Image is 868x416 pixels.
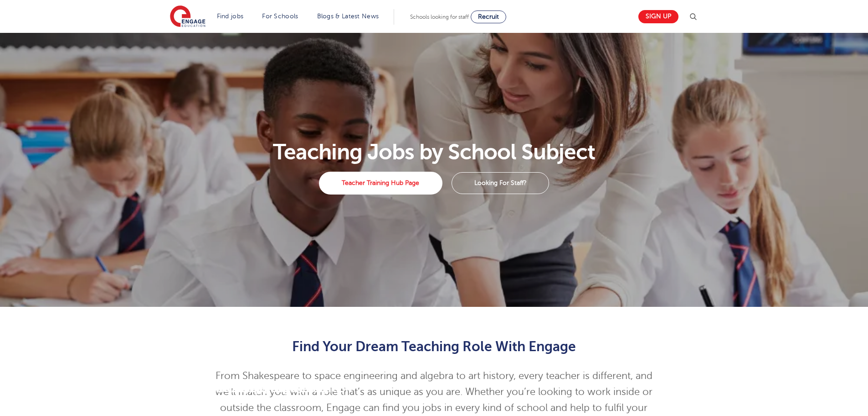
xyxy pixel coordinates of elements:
a: Recruit [471,11,506,23]
a: Blogs & Latest News [317,13,379,20]
h1: Teaching Jobs by School Subject [164,141,704,163]
h2: Find Your Dream Teaching Role With Engage [211,339,657,354]
a: Looking For Staff? [452,172,549,194]
a: Find jobs [217,13,244,20]
a: Sign up [638,10,678,23]
a: For Schools [262,13,298,20]
img: Engage Education [170,5,205,28]
a: Teacher Training Hub Page [319,172,442,195]
span: Recruit [478,13,499,20]
span: Schools looking for staff [410,14,469,20]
